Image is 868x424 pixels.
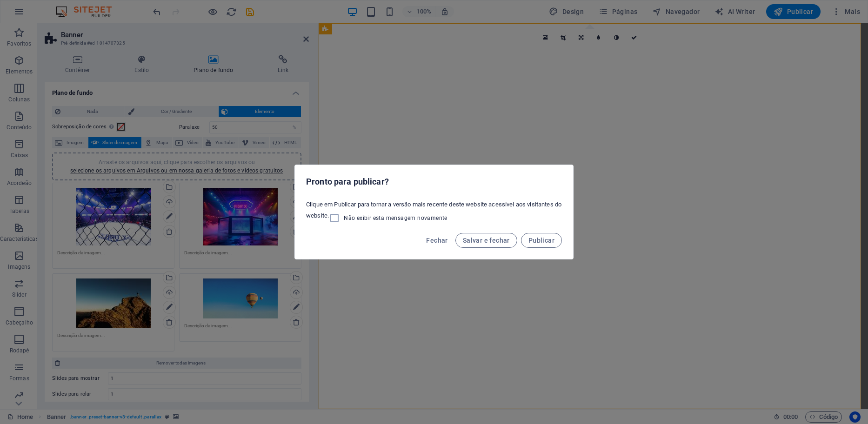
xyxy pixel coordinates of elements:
span: Não exibir esta mensagem novamente [344,214,447,222]
button: Fechar [422,233,451,248]
span: Fechar [426,237,447,244]
span: Publicar [528,237,554,244]
div: Clique em Publicar para tornar a versão mais recente deste website acessível aos visitantes do we... [295,197,573,227]
button: Salvar e fechar [455,233,517,248]
span: Salvar e fechar [463,237,510,244]
button: Publicar [521,233,562,248]
h2: Pronto para publicar? [306,176,562,187]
